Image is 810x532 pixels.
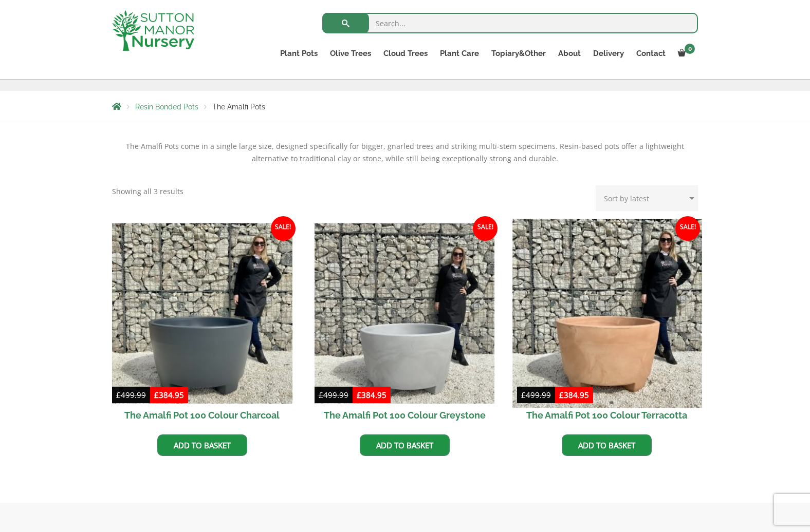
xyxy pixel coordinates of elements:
bdi: 384.95 [559,390,589,400]
span: 0 [685,44,695,54]
h2: The Amalfi Pot 100 Colour Greystone [315,404,495,427]
a: Add to basket: “The Amalfi Pot 100 Colour Terracotta” [562,434,652,456]
bdi: 499.99 [116,390,146,400]
a: Topiary&Other [485,46,552,61]
a: Resin Bonded Pots [135,103,198,111]
p: The Amalfi Pots come in a single large size, designed specifically for bigger, gnarled trees and ... [112,140,698,165]
a: Contact [630,46,672,61]
span: £ [559,390,564,400]
span: £ [116,390,121,400]
img: logo [112,10,194,51]
select: Shop order [596,185,698,211]
a: 0 [672,46,698,61]
a: Plant Pots [274,46,324,61]
img: The Amalfi Pot 100 Colour Charcoal [112,223,292,404]
bdi: 499.99 [319,390,348,400]
span: £ [521,390,526,400]
a: Plant Care [434,46,485,61]
p: Showing all 3 results [112,185,183,198]
img: The Amalfi Pot 100 Colour Greystone [315,223,495,404]
span: Sale! [675,216,700,241]
span: £ [357,390,361,400]
bdi: 384.95 [154,390,184,400]
bdi: 384.95 [357,390,386,400]
h2: The Amalfi Pot 100 Colour Terracotta [517,404,697,427]
a: Add to basket: “The Amalfi Pot 100 Colour Greystone” [360,434,450,456]
span: £ [154,390,159,400]
span: Sale! [271,216,296,241]
input: Search... [322,13,698,33]
a: Sale! The Amalfi Pot 100 Colour Terracotta [517,223,697,427]
a: Add to basket: “The Amalfi Pot 100 Colour Charcoal” [157,434,247,456]
a: Delivery [587,46,630,61]
nav: Breadcrumbs [112,102,698,110]
img: The Amalfi Pot 100 Colour Terracotta [512,219,702,408]
a: About [552,46,587,61]
a: Sale! The Amalfi Pot 100 Colour Charcoal [112,223,292,427]
bdi: 499.99 [521,390,551,400]
h2: The Amalfi Pot 100 Colour Charcoal [112,404,292,427]
span: Sale! [473,216,498,241]
a: Cloud Trees [377,46,434,61]
span: The Amalfi Pots [212,103,265,111]
a: Sale! The Amalfi Pot 100 Colour Greystone [315,223,495,427]
span: £ [319,390,323,400]
a: Olive Trees [324,46,377,61]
